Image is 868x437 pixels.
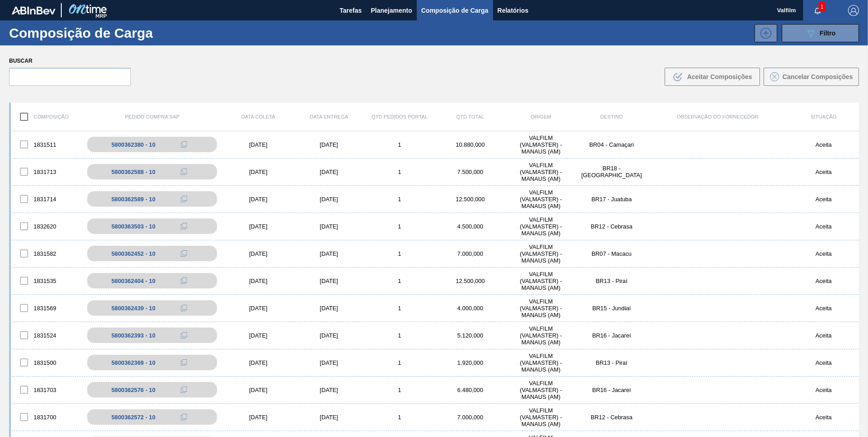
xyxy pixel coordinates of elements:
[576,141,647,148] div: BR04 - Camaçari
[12,6,55,15] img: TNhmsLtSVTkK8tSr43FrP2fwEKptu5GPRR3wAAAABJRU5ErkJggg==
[223,332,294,339] div: [DATE]
[175,248,193,259] div: Copiar
[848,5,859,16] img: Logout
[435,141,506,148] div: 10.880,000
[11,407,82,427] div: 1831700
[364,278,435,284] div: 1
[421,5,488,16] span: Composição de Carga
[11,326,82,345] div: 1831524
[175,330,193,341] div: Copiar
[11,189,82,209] div: 1831714
[506,380,577,400] div: VALFILM (VALMASTER) - MANAUS (AM)
[111,332,155,339] div: 5800362393 - 10
[294,250,365,257] div: [DATE]
[111,359,155,366] div: 5800362369 - 10
[364,141,435,148] div: 1
[782,24,859,42] button: Filtro
[435,387,506,393] div: 6.480,000
[175,412,193,422] div: Copiar
[435,278,506,284] div: 12.500,000
[223,359,294,366] div: [DATE]
[223,278,294,284] div: [DATE]
[788,196,859,203] div: Aceita
[111,196,155,203] div: 5800362589 - 10
[435,169,506,175] div: 7.500,000
[11,380,82,399] div: 1831703
[175,166,193,177] div: Copiar
[820,30,836,37] span: Filtro
[294,414,365,421] div: [DATE]
[294,278,365,284] div: [DATE]
[175,275,193,286] div: Copiar
[364,305,435,312] div: 1
[435,114,506,119] div: Qtd Total
[435,332,506,339] div: 5.120,000
[576,114,647,119] div: Destino
[576,223,647,230] div: BR12 - Cebrasa
[506,134,577,155] div: VALFILM (VALMASTER) - MANAUS (AM)
[294,305,365,312] div: [DATE]
[223,250,294,257] div: [DATE]
[576,196,647,203] div: BR17 - Juatuba
[506,325,577,346] div: VALFILM (VALMASTER) - MANAUS (AM)
[506,243,577,264] div: VALFILM (VALMASTER) - MANAUS (AM)
[364,196,435,203] div: 1
[364,387,435,393] div: 1
[11,271,82,290] div: 1831535
[223,223,294,230] div: [DATE]
[788,114,859,119] div: Situação
[111,414,155,421] div: 5800362572 - 10
[819,2,825,12] span: 1
[506,353,577,373] div: VALFILM (VALMASTER) - MANAUS (AM)
[175,303,193,313] div: Copiar
[576,250,647,257] div: BR07 - Macacu
[175,194,193,204] div: Copiar
[223,169,294,175] div: [DATE]
[294,169,365,175] div: [DATE]
[788,414,859,421] div: Aceita
[750,24,777,42] div: Nova Composição
[506,216,577,237] div: VALFILM (VALMASTER) - MANAUS (AM)
[340,5,362,16] span: Tarefas
[647,114,788,119] div: Observação do Fornecedor
[371,5,412,16] span: Planejamento
[111,223,155,230] div: 5800363503 - 10
[435,250,506,257] div: 7.000,000
[223,387,294,393] div: [DATE]
[294,196,365,203] div: [DATE]
[764,68,859,86] button: Cancelar Composições
[111,169,155,175] div: 5800362588 - 10
[788,359,859,366] div: Aceita
[788,141,859,148] div: Aceita
[364,223,435,230] div: 1
[11,244,82,263] div: 1831582
[294,332,365,339] div: [DATE]
[435,359,506,366] div: 1.920,000
[506,407,577,427] div: VALFILM (VALMASTER) - MANAUS (AM)
[435,196,506,203] div: 12.500,000
[364,114,435,119] div: Qtd Pedidos Portal
[576,414,647,421] div: BR12 - Cebrasa
[364,359,435,366] div: 1
[576,332,647,339] div: BR16 - Jacareí
[506,271,577,291] div: VALFILM (VALMASTER) - MANAUS (AM)
[364,250,435,257] div: 1
[82,114,223,119] div: Pedido Compra SAP
[506,189,577,209] div: VALFILM (VALMASTER) - MANAUS (AM)
[687,73,752,80] span: Aceitar Composições
[803,4,832,17] button: Notificações
[435,414,506,421] div: 7.000,000
[788,332,859,339] div: Aceita
[175,221,193,232] div: Copiar
[294,359,365,366] div: [DATE]
[223,196,294,203] div: [DATE]
[294,387,365,393] div: [DATE]
[223,114,294,119] div: Data coleta
[788,387,859,393] div: Aceita
[788,223,859,230] div: Aceita
[111,250,155,257] div: 5800362452 - 10
[364,169,435,175] div: 1
[788,305,859,312] div: Aceita
[576,278,647,284] div: BR13 - Piraí
[9,55,131,68] label: Buscar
